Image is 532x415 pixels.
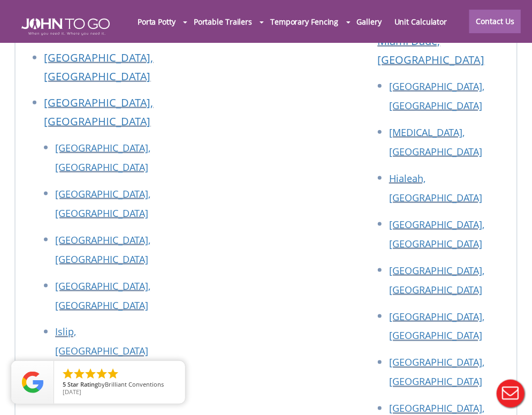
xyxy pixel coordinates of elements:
li:  [84,367,97,380]
li:  [62,367,74,380]
span: Star Rating [67,380,98,388]
span: Brilliant Conventions [105,380,164,388]
li:  [73,367,86,380]
span: 5 [63,380,66,388]
img: Review Rating [22,372,43,393]
span: by [63,381,177,389]
span: [DATE] [63,388,81,396]
li:  [107,367,119,380]
li:  [95,367,108,380]
button: Live Chat [489,372,532,415]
